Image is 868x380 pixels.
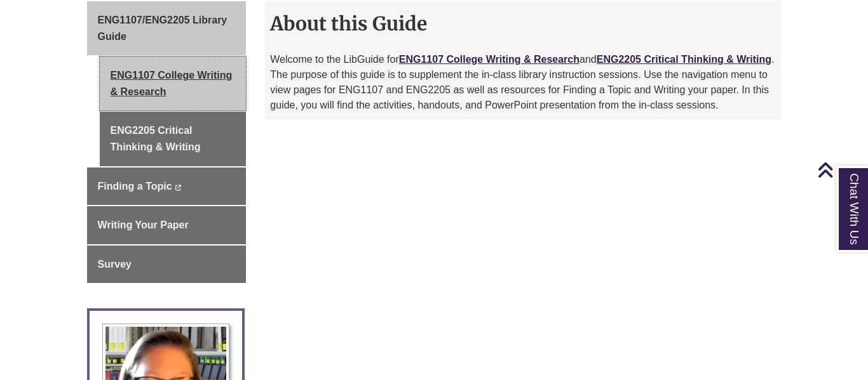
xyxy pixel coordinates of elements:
[100,112,247,166] a: ENG2205 Critical Thinking & Writing
[270,52,776,113] p: Welcome to the LibGuide for and . The purpose of this guide is to supplement the in-class library...
[98,15,227,42] span: ENG1107/ENG2205 Library Guide
[98,219,189,230] span: Writing Your Paper
[87,167,247,206] a: Finding a Topic
[98,259,132,270] span: Survey
[175,185,182,190] i: This link opens in a new window
[98,181,172,192] span: Finding a Topic
[817,161,865,178] a: Back to Top
[265,8,781,39] h2: About this Guide
[87,246,247,284] a: Survey
[87,1,247,283] div: Guide Page Menu
[597,54,771,65] a: ENG2205 Critical Thinking & Writing
[399,54,580,65] a: ENG1107 College Writing & Research
[87,1,247,55] a: ENG1107/ENG2205 Library Guide
[100,56,247,110] a: ENG1107 College Writing & Research
[87,206,247,244] a: Writing Your Paper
